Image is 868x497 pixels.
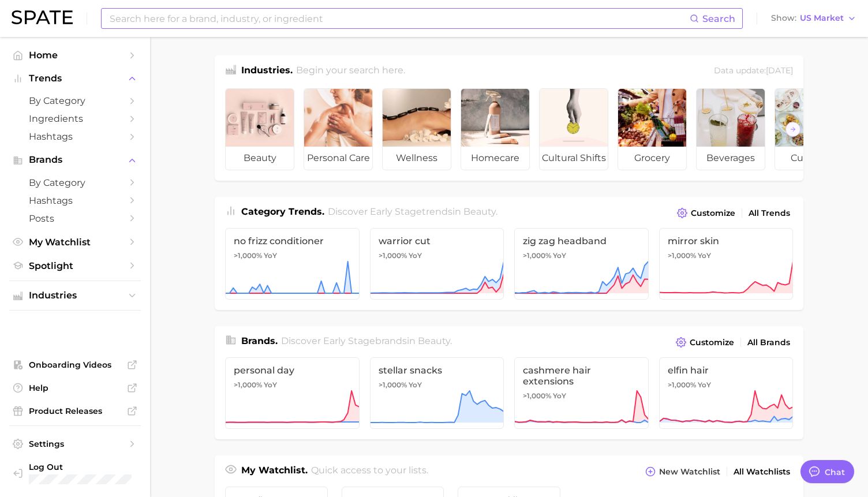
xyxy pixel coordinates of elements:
a: by Category [9,174,141,192]
span: >1,000% [523,391,551,400]
span: beauty [226,147,294,170]
span: All Brands [747,338,790,347]
span: >1,000% [668,380,696,389]
a: culinary [775,88,844,170]
button: Scroll Right [785,122,800,137]
span: stellar snacks [379,365,496,376]
a: Home [9,46,141,64]
a: Help [9,379,141,397]
a: beauty [225,88,294,170]
span: cultural shifts [540,147,608,170]
a: Hashtags [9,192,141,210]
span: >1,000% [379,251,407,260]
h1: Industries. [241,63,293,79]
a: Product Releases [9,402,141,420]
a: wellness [382,88,451,170]
span: YoY [553,391,566,401]
span: >1,000% [668,251,696,260]
span: Discover Early Stage trends in . [328,206,497,217]
a: zig zag headband>1,000% YoY [514,228,649,300]
span: YoY [553,251,566,260]
a: warrior cut>1,000% YoY [370,228,504,300]
a: no frizz conditioner>1,000% YoY [225,228,360,300]
span: US Market [800,15,844,21]
span: Settings [29,439,121,449]
a: beverages [696,88,765,170]
button: ShowUS Market [768,11,859,26]
span: YoY [698,251,711,260]
span: Industries [29,290,121,301]
span: Posts [29,213,121,224]
span: >1,000% [234,380,262,389]
span: Show [771,15,796,21]
span: Spotlight [29,260,121,271]
span: >1,000% [234,251,262,260]
span: New Watchlist [659,467,720,477]
a: All Brands [744,335,793,350]
button: Industries [9,287,141,304]
span: warrior cut [379,236,496,246]
span: Help [29,383,121,393]
h1: My Watchlist. [241,464,308,480]
span: Brands . [241,335,278,346]
a: Ingredients [9,110,141,128]
a: personal care [304,88,373,170]
span: Customize [690,338,734,347]
span: personal day [234,365,351,376]
a: My Watchlist [9,233,141,251]
a: All Trends [746,205,793,221]
a: Log out. Currently logged in with e-mail rking@bellff.com. [9,458,141,488]
span: grocery [618,147,686,170]
button: New Watchlist [642,464,723,480]
span: All Trends [749,208,790,218]
a: by Category [9,92,141,110]
span: Discover Early Stage brands in . [281,335,452,346]
h2: Begin your search here. [296,63,405,79]
span: beverages [697,147,765,170]
span: elfin hair [668,365,785,376]
a: grocery [618,88,687,170]
span: wellness [383,147,451,170]
span: My Watchlist [29,237,121,248]
a: cultural shifts [539,88,608,170]
a: personal day>1,000% YoY [225,357,360,429]
a: cashmere hair extensions>1,000% YoY [514,357,649,429]
a: stellar snacks>1,000% YoY [370,357,504,429]
span: Home [29,50,121,61]
h2: Quick access to your lists. [311,464,428,480]
span: Product Releases [29,406,121,416]
img: SPATE [12,10,73,24]
span: >1,000% [523,251,551,260]
span: beauty [463,206,496,217]
span: Onboarding Videos [29,360,121,370]
span: YoY [409,380,422,390]
span: Category Trends . [241,206,324,217]
span: YoY [698,380,711,390]
button: Customize [674,205,738,221]
span: homecare [461,147,529,170]
button: Trends [9,70,141,87]
span: Ingredients [29,113,121,124]
a: mirror skin>1,000% YoY [659,228,794,300]
span: mirror skin [668,236,785,246]
a: Posts [9,210,141,227]
a: homecare [461,88,530,170]
span: All Watchlists [734,467,790,477]
a: elfin hair>1,000% YoY [659,357,794,429]
span: Customize [691,208,735,218]
span: beauty [418,335,450,346]
a: Onboarding Videos [9,356,141,373]
button: Customize [673,334,737,350]
span: no frizz conditioner [234,236,351,246]
div: Data update: [DATE] [714,63,793,79]
input: Search here for a brand, industry, or ingredient [108,9,690,28]
span: Hashtags [29,131,121,142]
span: culinary [775,147,843,170]
span: Trends [29,73,121,84]
span: Log Out [29,462,132,472]
button: Brands [9,151,141,169]
a: Settings [9,435,141,453]
a: Spotlight [9,257,141,275]
span: YoY [264,251,277,260]
span: by Category [29,177,121,188]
